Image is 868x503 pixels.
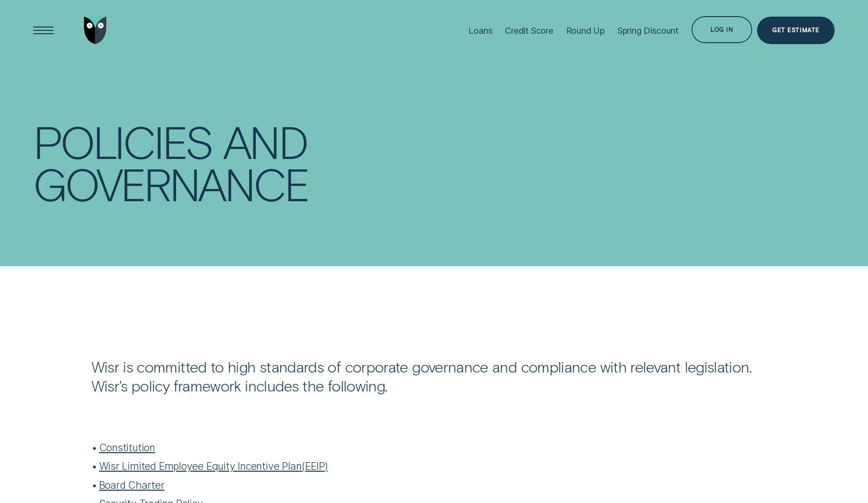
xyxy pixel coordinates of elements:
[92,357,777,441] div: Wisr is committed to high standards of corporate governance and compliance with relevant legislat...
[99,441,155,454] a: Constitution
[99,460,328,472] a: Wisr Limited Employee Equity Incentive PlanEEIP
[33,120,212,162] div: Policies
[223,120,307,162] div: and
[84,17,107,44] img: Wisr
[505,25,553,36] div: Credit Score
[99,479,165,491] a: Board Charter
[566,25,605,36] div: Round Up
[617,25,679,36] div: Spring Discount
[33,120,420,205] h1: Policies and Governance
[325,460,328,472] span: )
[301,460,305,472] span: (
[468,25,492,36] div: Loans
[757,17,834,44] a: Get Estimate
[691,16,752,44] button: Log in
[30,17,57,44] button: Open Menu
[33,162,308,205] div: Governance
